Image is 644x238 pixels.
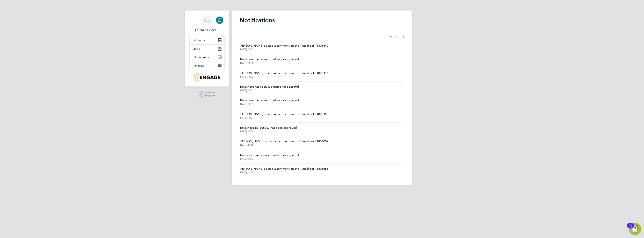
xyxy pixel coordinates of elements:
[240,71,328,78] a: [PERSON_NAME] posted a comment on the Timesheet T1808444[DATE] 11:02
[240,71,328,75] span: [PERSON_NAME] posted a comment on the Timesheet T1808444
[240,130,297,133] span: [DATE] 13:04
[194,73,220,82] img: countryside-properties-logo-retina.png
[240,112,328,116] span: [PERSON_NAME] posted a comment on the Timesheet T1808453
[204,94,215,97] span: Engage
[240,84,299,89] span: Timesheet has been submitted for approval
[189,73,225,82] a: Go to home page
[193,47,200,51] span: Jobs
[190,53,224,61] button: Timesheets
[240,103,299,106] span: [DATE] 11:01
[240,98,299,103] span: Timesheet has been submitted for approval
[240,62,299,65] span: [DATE] 11:02
[190,61,224,70] button: Finance
[240,84,299,92] a: Timesheet has been submitted for approval[DATE] 11:02
[193,39,205,42] span: Network
[240,57,299,62] span: Timesheet has been submitted for approval
[385,33,404,40] nav: Select page of notifications list
[240,153,299,157] span: Timesheet has been submitted for approval
[240,125,297,133] a: Timesheet TS1806007 has been approved[DATE] 13:04
[629,226,632,231] div: 10
[240,125,297,130] span: Timesheet TS1806007 has been approved
[190,45,224,53] button: Jobs
[199,91,215,98] a: Powered byEngage
[240,48,328,51] span: [DATE] 11:02
[385,35,392,39] span: 1 - 10
[240,166,328,171] span: [PERSON_NAME] posted a comment on the Timesheet T1805665
[240,139,328,147] a: [PERSON_NAME] posted a comment on the Timesheet T1806007[DATE] 09:43
[240,75,328,78] span: [DATE] 11:02
[240,57,299,65] a: Timesheet has been submitted for approval[DATE] 11:02
[240,139,328,144] span: [PERSON_NAME] posted a comment on the Timesheet T1806007
[204,91,215,94] span: Powered by
[240,166,328,174] a: [PERSON_NAME] posted a comment on the Timesheet T1805665[DATE] 14:59
[189,28,225,32] span: Sam Grey
[629,223,641,235] button: Open Resource Center, 10 new notifications
[189,14,225,32] a: SG[PERSON_NAME]
[204,18,210,23] span: SG
[193,64,204,67] span: Finance
[240,16,404,24] h1: Notifications
[240,98,299,106] a: Timesheet has been submitted for approval[DATE] 11:01
[240,157,299,160] span: [DATE] 09:43
[185,10,229,87] nav: Main navigation
[193,55,209,59] span: Timesheets
[240,171,328,174] span: [DATE] 14:59
[240,89,299,92] span: [DATE] 11:02
[240,112,328,119] a: [PERSON_NAME] posted a comment on the Timesheet T1808453[DATE] 11:01
[240,116,328,119] span: [DATE] 11:01
[240,153,299,160] a: Timesheet has been submitted for approval[DATE] 09:43
[190,36,224,44] button: Network
[240,43,328,48] span: [PERSON_NAME] posted a comment on the Timesheet T1808440
[240,43,328,51] a: [PERSON_NAME] posted a comment on the Timesheet T1808440[DATE] 11:02
[240,144,328,147] span: [DATE] 09:43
